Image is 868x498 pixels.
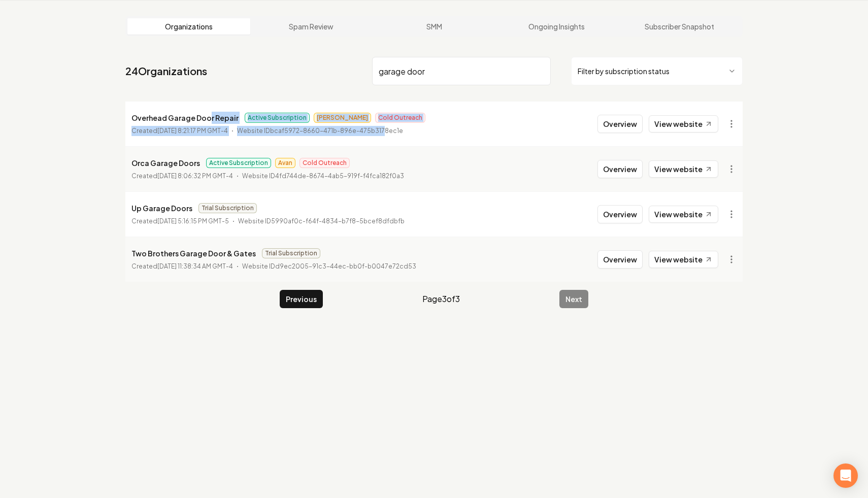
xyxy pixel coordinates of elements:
[242,261,416,272] p: Website ID d9ec2005-91c3-44ec-bb0f-b0047e72cd53
[157,127,228,135] time: [DATE] 8:21:17 PM GMT-4
[833,463,858,488] div: Open Intercom Messenger
[250,18,373,35] a: Spam Review
[131,202,192,214] p: Up Garage Doors
[157,172,233,180] time: [DATE] 8:06:32 PM GMT-4
[373,18,495,35] a: SMM
[597,205,643,223] button: Overview
[131,112,239,124] p: Overhead Garage Door Repair
[131,157,200,169] p: Orca Garage Doors
[495,18,618,35] a: Ongoing Insights
[422,293,460,305] span: Page 3 of 3
[245,113,310,123] span: Active Subscription
[618,18,741,35] a: Subscriber Snapshot
[242,171,404,181] p: Website ID 4fd744de-8674-4ab5-919f-f4fca182f0a3
[157,262,233,270] time: [DATE] 11:38:34 AM GMT-4
[131,247,256,259] p: Two Brothers Garage Door & Gates
[597,160,643,178] button: Overview
[597,115,643,133] button: Overview
[314,113,371,123] span: [PERSON_NAME]
[262,248,320,258] span: Trial Subscription
[649,251,718,268] a: View website
[649,115,718,132] a: View website
[649,206,718,223] a: View website
[206,158,271,168] span: Active Subscription
[649,160,718,178] a: View website
[375,113,425,123] span: Cold Outreach
[127,18,250,35] a: Organizations
[280,290,323,308] button: Previous
[299,158,350,168] span: Cold Outreach
[131,261,233,272] p: Created
[125,64,207,78] a: 24Organizations
[198,203,257,213] span: Trial Subscription
[597,250,643,269] button: Overview
[372,57,551,85] input: Search by name or ID
[275,158,295,168] span: Avan
[131,171,233,181] p: Created
[131,126,228,136] p: Created
[237,126,403,136] p: Website ID bcaf5972-8660-471b-896e-475b3178ec1e
[131,216,229,226] p: Created
[157,217,229,225] time: [DATE] 5:16:15 PM GMT-5
[238,216,405,226] p: Website ID 5990af0c-f64f-4834-b7f8-5bcef8dfdbfb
